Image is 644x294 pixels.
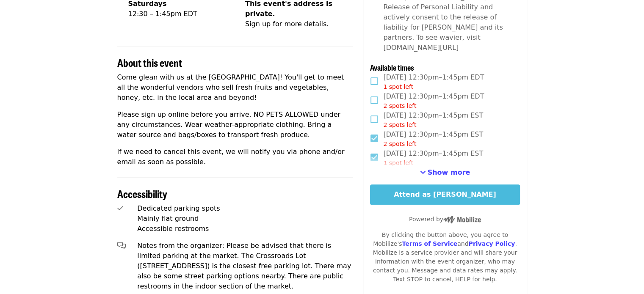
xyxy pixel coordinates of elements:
p: Come glean with us at the [GEOGRAPHIC_DATA]! You'll get to meet all the wonderful vendors who sel... [117,72,353,103]
button: Attend as [PERSON_NAME] [370,184,520,205]
span: [DATE] 12:30pm–1:45pm EST [383,148,483,168]
span: 2 spots left [383,140,416,147]
span: Available times [370,62,414,73]
p: If we need to cancel this event, we will notify you via phone and/or email as soon as possible. [117,147,353,167]
i: check icon [117,204,123,212]
span: About this event [117,55,182,70]
span: [DATE] 12:30pm–1:45pm EST [383,129,483,148]
a: Privacy Policy [468,240,515,247]
span: Show more [428,168,470,176]
span: 1 spot left [383,83,413,90]
button: See more timeslots [420,168,470,178]
a: Terms of Service [402,240,457,247]
div: Mainly flat ground [137,214,353,224]
span: [DATE] 12:30pm–1:45pm EDT [383,91,484,110]
span: [DATE] 12:30pm–1:45pm EDT [383,72,484,91]
span: Sign up for more details. [245,20,329,28]
div: 12:30 – 1:45pm EDT [128,9,197,19]
span: 2 spots left [383,102,416,109]
span: Powered by [409,216,481,223]
span: 2 spots left [383,121,416,128]
div: Accessible restrooms [137,224,353,234]
span: Accessibility [117,186,167,201]
img: Powered by Mobilize [443,216,481,223]
div: By clicking the button above, you agree to Mobilize's and . Mobilize is a service provider and wi... [370,231,520,284]
p: Please sign up online before you arrive. NO PETS ALLOWED under any circumstances. Wear weather-ap... [117,110,353,140]
span: 1 spot left [383,159,413,166]
span: [DATE] 12:30pm–1:45pm EST [383,110,483,129]
div: Dedicated parking spots [137,203,353,214]
i: comments-alt icon [117,242,126,250]
span: Notes from the organizer: Please be advised that there is limited parking at the market. The Cros... [137,242,351,290]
